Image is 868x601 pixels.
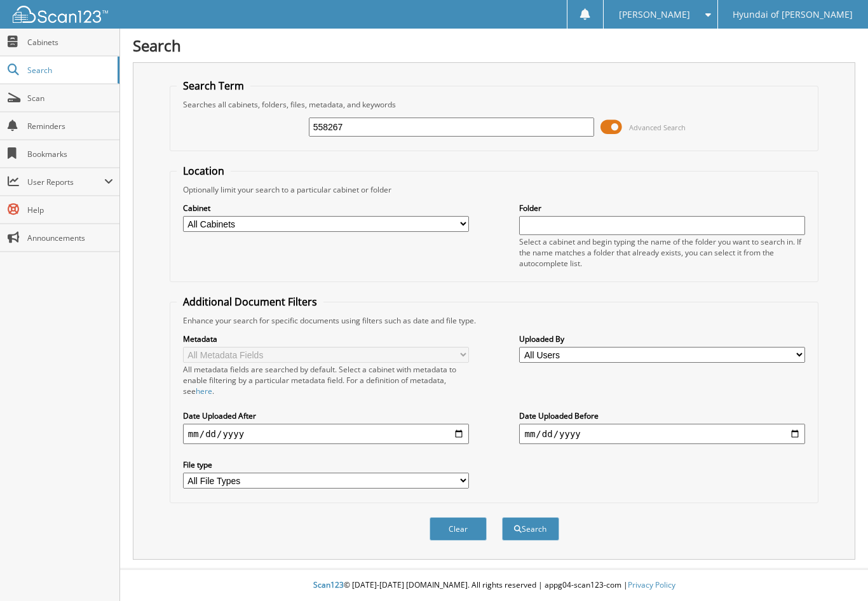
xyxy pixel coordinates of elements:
label: Cabinet [183,203,469,213]
span: Announcements [27,233,113,243]
span: Bookmarks [27,149,113,159]
label: Date Uploaded Before [519,410,805,421]
span: Search [27,65,111,76]
button: Search [502,517,559,541]
input: start [183,424,469,444]
div: Searches all cabinets, folders, files, metadata, and keywords [177,99,811,110]
input: end [519,424,805,444]
legend: Search Term [177,79,250,93]
legend: Additional Document Filters [177,295,323,309]
span: [PERSON_NAME] [619,11,690,18]
label: Folder [519,203,805,213]
label: Metadata [183,334,469,344]
div: © [DATE]-[DATE] [DOMAIN_NAME]. All rights reserved | appg04-scan123-com | [120,570,868,601]
div: Enhance your search for specific documents using filters such as date and file type. [177,315,811,326]
span: User Reports [27,177,104,187]
span: Help [27,205,113,215]
label: Date Uploaded After [183,410,469,421]
span: Scan [27,93,113,104]
span: Scan123 [313,579,344,590]
div: Select a cabinet and begin typing the name of the folder you want to search in. If the name match... [519,236,805,269]
legend: Location [177,164,231,178]
label: File type [183,459,469,470]
img: scan123-logo-white.svg [13,6,108,23]
h1: Search [133,35,855,56]
div: All metadata fields are searched by default. Select a cabinet with metadata to enable filtering b... [183,364,469,396]
a: here [196,386,212,396]
span: Cabinets [27,37,113,48]
span: Advanced Search [629,123,686,132]
iframe: Chat Widget [804,540,868,601]
span: Hyundai of [PERSON_NAME] [733,11,853,18]
button: Clear [430,517,487,541]
label: Uploaded By [519,334,805,344]
a: Privacy Policy [628,579,675,590]
div: Optionally limit your search to a particular cabinet or folder [177,184,811,195]
span: Reminders [27,121,113,132]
